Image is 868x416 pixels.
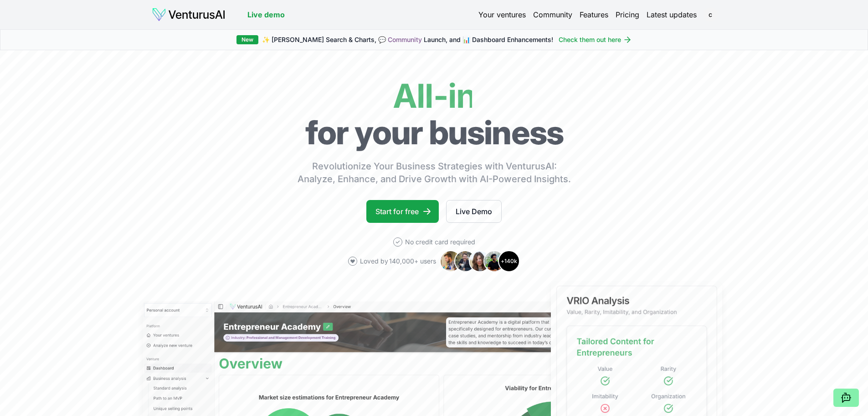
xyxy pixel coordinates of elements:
[454,250,476,272] img: Avatar 2
[388,36,422,43] a: Community
[703,7,718,22] span: c
[440,250,462,272] img: Avatar 1
[533,9,572,20] a: Community
[366,200,439,223] a: Start for free
[262,35,553,44] span: ✨ [PERSON_NAME] Search & Charts, 💬 Launch, and 📊 Dashboard Enhancements!
[446,200,502,223] a: Live Demo
[483,250,505,272] img: Avatar 4
[704,8,717,21] button: c
[647,9,697,20] a: Latest updates
[559,35,632,44] a: Check them out here
[152,7,226,22] img: logo
[247,9,285,20] a: Live demo
[469,250,491,272] img: Avatar 3
[616,9,639,20] a: Pricing
[580,9,608,20] a: Features
[478,9,526,20] a: Your ventures
[236,35,258,44] div: New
